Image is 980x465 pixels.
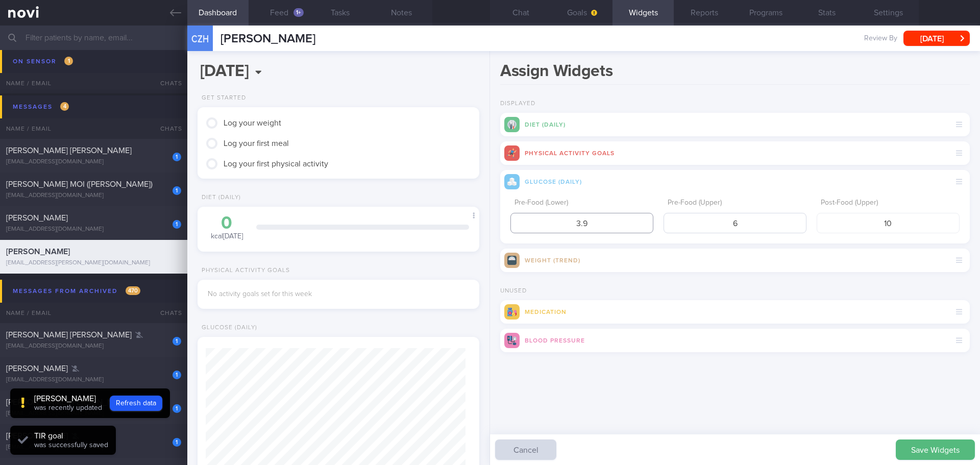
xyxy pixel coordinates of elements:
div: Diet (Daily) [198,194,241,202]
input: 6.0 [664,213,806,233]
div: 1 [173,337,181,346]
div: Glucose (Daily) [500,170,970,193]
button: Refresh data [110,396,162,411]
span: 4 [60,102,69,111]
span: [PERSON_NAME] [6,214,68,222]
div: Physical Activity Goals [500,141,970,165]
span: SUNDARESWARAN S/O SATHAPPAH [6,63,138,71]
div: Diet (Daily) [500,113,970,136]
div: [PERSON_NAME] [34,394,102,404]
h1: Assign Widgets [500,61,970,85]
div: [EMAIL_ADDRESS][PERSON_NAME][DOMAIN_NAME] [6,259,181,267]
div: Get Started [198,94,246,102]
div: 0 [208,214,246,232]
div: Physical Activity Goals [198,267,290,275]
span: [PERSON_NAME] [PERSON_NAME] [6,398,132,406]
span: [PERSON_NAME] [PERSON_NAME] [6,146,132,155]
div: 1+ [293,8,304,17]
label: Post-Food (Upper) [821,199,955,208]
div: [EMAIL_ADDRESS][DOMAIN_NAME] [6,192,181,200]
span: [PERSON_NAME] [6,248,70,256]
div: [EMAIL_ADDRESS][DOMAIN_NAME] [6,158,181,166]
button: [DATE] [903,31,970,46]
div: No activity goals set for this week [208,290,469,299]
span: [PERSON_NAME] [220,33,315,45]
input: 9.0 [817,213,960,233]
div: [EMAIL_ADDRESS][DOMAIN_NAME] [6,75,181,83]
div: [EMAIL_ADDRESS][DOMAIN_NAME] [6,410,181,418]
h2: Displayed [500,100,970,108]
input: 4.0 [510,213,653,233]
div: 1 [173,371,181,379]
div: 1 [173,438,181,447]
div: 1 [173,404,181,413]
span: [PERSON_NAME] [6,432,68,440]
div: 1 [173,153,181,161]
div: Chats [146,118,187,139]
span: [PERSON_NAME] MOI ([PERSON_NAME]) [6,180,153,188]
div: Chats [146,303,187,323]
label: Pre-Food (Lower) [514,199,649,208]
div: Medication [500,300,970,324]
div: Weight (Trend) [500,249,970,272]
h2: Unused [500,287,970,295]
label: Pre-Food (Upper) [668,199,802,208]
span: [PERSON_NAME] [6,364,68,373]
div: Glucose (Daily) [198,324,257,332]
div: [EMAIL_ADDRESS][DOMAIN_NAME] [6,444,181,451]
span: [PERSON_NAME] [PERSON_NAME] [6,331,132,339]
div: [EMAIL_ADDRESS][DOMAIN_NAME] [6,342,181,350]
div: Messages from Archived [10,284,143,298]
div: TIR goal [34,431,108,441]
span: was successfully saved [34,442,108,449]
button: Save Widgets [896,439,975,460]
span: 470 [126,286,140,295]
span: Review By [864,34,897,43]
div: [EMAIL_ADDRESS][DOMAIN_NAME] [6,376,181,384]
div: kcal [DATE] [208,214,246,241]
div: Blood Pressure [500,329,970,352]
div: CZH [185,19,215,59]
div: Messages [10,100,71,114]
div: 1 [173,186,181,195]
button: Cancel [495,439,556,460]
span: was recently updated [34,404,102,411]
div: 1 [173,220,181,229]
div: [EMAIL_ADDRESS][DOMAIN_NAME] [6,226,181,233]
